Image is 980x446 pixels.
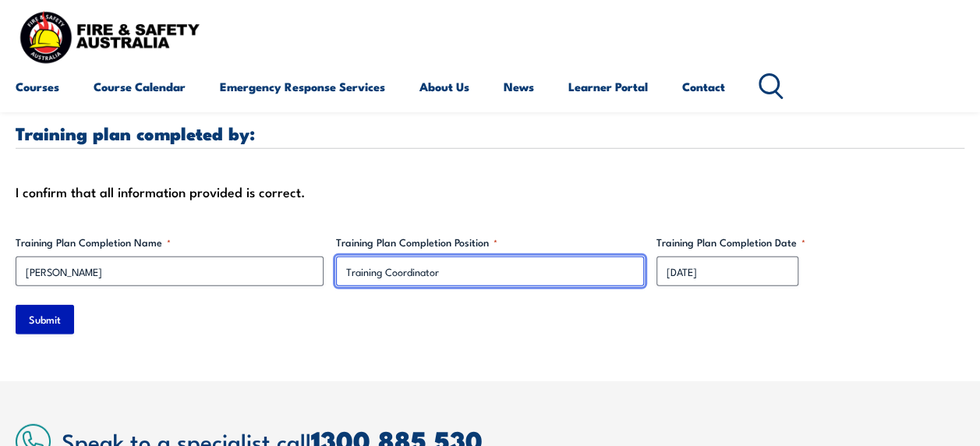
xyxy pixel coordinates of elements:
[16,180,964,204] div: I confirm that all information provided is correct.
[568,68,648,105] a: Learner Portal
[419,68,469,105] a: About Us
[336,235,644,250] label: Training Plan Completion Position
[94,68,186,105] a: Course Calendar
[656,235,964,250] label: Training Plan Completion Date
[16,68,59,105] a: Courses
[656,257,798,286] input: dd/mm/yyyy
[16,305,74,334] input: Submit
[16,235,324,250] label: Training Plan Completion Name
[504,68,534,105] a: News
[682,68,725,105] a: Contact
[220,68,385,105] a: Emergency Response Services
[16,124,964,142] h3: Training plan completed by:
